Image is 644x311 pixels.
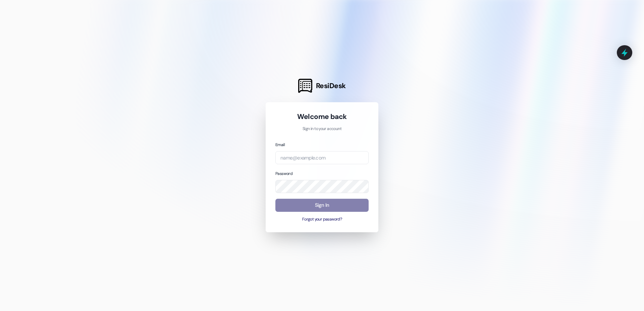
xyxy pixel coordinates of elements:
button: Forgot your password? [275,216,369,223]
span: ResiDesk [316,81,346,90]
label: Email [275,142,285,147]
input: name@example.com [275,151,369,164]
button: Sign In [275,199,369,212]
img: ResiDesk Logo [298,79,312,93]
p: Sign in to your account [275,126,369,132]
label: Password [275,171,292,176]
h1: Welcome back [275,112,369,121]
